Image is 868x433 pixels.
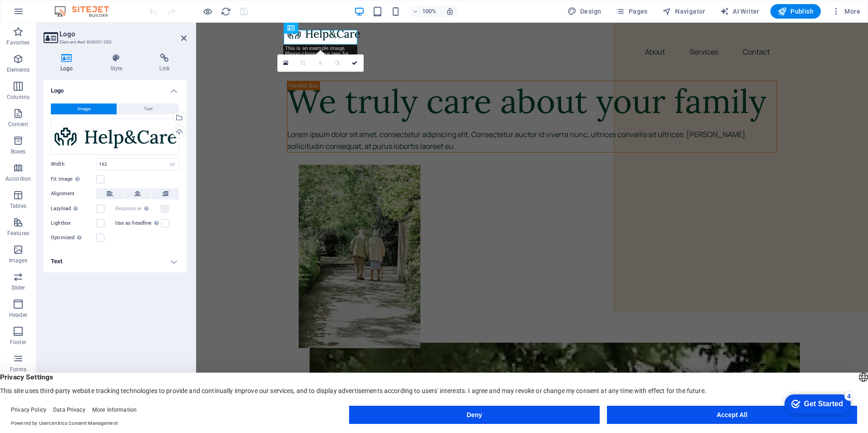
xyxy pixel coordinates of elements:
[283,45,357,69] div: This is an example image. Please choose your own for more options.
[143,54,187,73] h4: Link
[220,6,231,17] button: reload
[277,54,295,72] a: Select files from the file manager, stock photos, or upload file(s)
[409,6,441,17] button: 100%
[51,162,96,167] label: Width
[564,4,605,19] button: Design
[10,339,26,346] p: Footer
[5,175,31,182] p: Accordion
[295,54,312,72] a: Crop mode
[59,38,168,46] h3: Element #ed-806001280
[329,54,346,72] a: Greyscale
[51,203,96,214] label: Lazyload
[616,7,647,16] span: Pages
[662,7,705,16] span: Navigator
[567,7,602,16] span: Design
[51,174,96,185] label: Fit image
[7,66,30,74] p: Elements
[202,6,213,17] button: Click here to leave preview mode and continue editing
[117,103,179,114] button: Text
[221,6,231,17] i: Reload page
[446,7,454,15] i: On resize automatically adjust zoom level to fit chosen device.
[8,121,28,128] p: Content
[9,311,27,319] p: Header
[312,54,329,72] a: Blur
[7,230,29,237] p: Features
[51,218,96,229] label: Lightbox
[10,202,26,210] p: Tables
[716,4,763,19] button: AI Writer
[7,5,74,24] div: Get Started 4 items remaining, 20% complete
[612,4,651,19] button: Pages
[564,4,605,19] div: Design (Ctrl+Alt+Y)
[44,80,187,96] h4: Logo
[778,7,814,16] span: Publish
[51,103,117,114] button: Image
[67,2,76,11] div: 4
[115,203,161,214] label: Responsive
[720,7,759,16] span: AI Writer
[144,103,153,114] span: Text
[770,4,821,19] button: Publish
[27,10,66,18] div: Get Started
[52,6,120,17] img: Editor Logo
[51,118,179,155] div: HelpCare_Logo.svg
[422,6,437,17] h6: 100%
[51,232,96,243] label: Optimized
[11,148,26,155] p: Boxes
[6,39,30,46] p: Favorites
[832,7,860,16] span: More
[10,366,26,373] p: Forms
[9,257,28,264] p: Images
[94,54,143,73] h4: Style
[44,54,94,73] h4: Logo
[78,103,90,114] span: Image
[828,4,864,19] button: More
[659,4,709,19] button: Navigator
[11,284,25,291] p: Slider
[7,93,30,101] p: Columns
[51,188,96,199] label: Alignment
[44,251,187,272] h4: Text
[346,54,364,72] a: Confirm ( Ctrl ⏎ )
[115,218,161,229] label: Use as headline
[59,30,187,38] h2: Logo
